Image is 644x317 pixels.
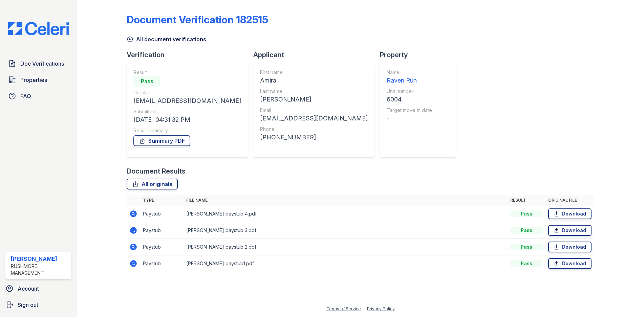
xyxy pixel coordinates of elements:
[133,127,241,134] div: Result summary
[127,166,186,176] div: Document Results
[260,114,368,123] div: [EMAIL_ADDRESS][DOMAIN_NAME]
[127,14,268,26] div: Document Verification 182515
[184,195,508,206] th: File name
[11,255,69,263] div: [PERSON_NAME]
[133,115,241,124] div: [DATE] 04:31:32 PM
[133,69,241,76] div: Result
[5,73,71,87] a: Properties
[260,107,368,114] div: Email
[184,239,508,255] td: [PERSON_NAME] paystub 2.pdf
[20,60,64,68] span: Doc Verifications
[140,195,184,206] th: Type
[260,88,368,95] div: Last name
[3,298,74,312] a: Sign out
[380,50,461,60] div: Property
[260,95,368,104] div: [PERSON_NAME]
[133,108,241,115] div: Submitted
[140,222,184,239] td: Paystub
[253,50,380,60] div: Applicant
[260,133,368,142] div: [PHONE_NUMBER]
[326,306,361,311] a: Terms of Service
[508,195,545,206] th: Result
[510,210,543,217] div: Pass
[387,88,432,95] div: Unit number
[184,255,508,272] td: [PERSON_NAME] paystub1.pdf
[260,126,368,133] div: Phone
[510,244,543,250] div: Pass
[140,255,184,272] td: Paystub
[387,76,432,85] div: Raven Run
[140,239,184,255] td: Paystub
[3,22,74,35] img: CE_Logo_Blue-a8612792a0a2168367f1c8372b55b34899dd931a85d93a1a3d3e32e68fde9ad4.png
[548,258,592,269] a: Download
[387,69,432,85] a: Name Raven Run
[133,76,160,87] div: Pass
[184,206,508,222] td: [PERSON_NAME] paystub 4.pdf
[548,208,592,219] a: Download
[548,225,592,236] a: Download
[18,301,38,309] span: Sign out
[387,107,432,114] div: Target move in date
[184,222,508,239] td: [PERSON_NAME] paystub 3.pdf
[127,35,206,43] a: All document verifications
[5,57,71,70] a: Doc Verifications
[18,285,39,293] span: Account
[387,95,432,104] div: 6004
[20,76,47,84] span: Properties
[127,179,178,189] a: All originals
[127,50,253,60] div: Verification
[133,96,241,106] div: [EMAIL_ADDRESS][DOMAIN_NAME]
[133,135,190,146] a: Summary PDF
[510,260,543,267] div: Pass
[260,69,368,76] div: First name
[545,195,594,206] th: Original file
[363,306,365,311] div: |
[20,92,31,100] span: FAQ
[510,227,543,234] div: Pass
[5,89,71,103] a: FAQ
[260,76,368,85] div: Amira
[387,69,432,76] div: Name
[387,114,432,123] div: -
[3,282,74,295] a: Account
[11,263,69,276] div: Rushmore Management
[367,306,395,311] a: Privacy Policy
[548,242,592,252] a: Download
[133,89,241,96] div: Creator
[140,206,184,222] td: Paystub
